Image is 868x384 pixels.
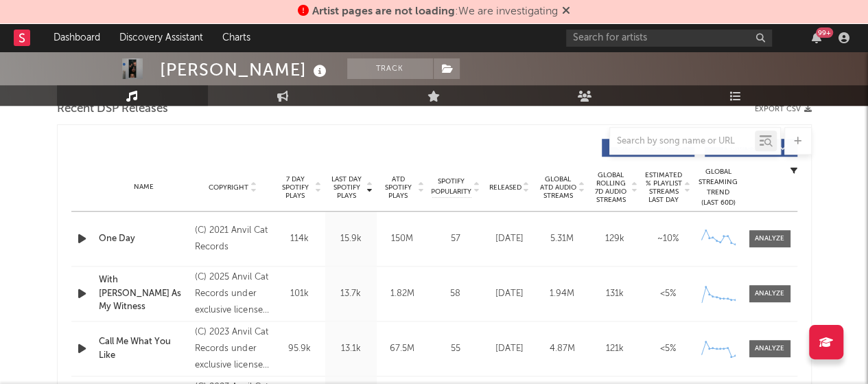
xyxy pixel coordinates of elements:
[99,182,189,192] div: Name
[431,177,471,197] span: Spotify Popularity
[99,232,189,246] a: One Day
[99,335,189,362] a: Call Me What You Like
[57,101,168,117] span: Recent DSP Releases
[329,175,365,200] span: Last Day Spotify Plays
[213,24,260,52] a: Charts
[816,27,833,38] div: 99 +
[195,223,270,256] div: (C) 2021 Anvil Cat Records
[312,6,455,17] span: Artist pages are not loading
[489,183,521,192] span: Released
[592,287,638,301] div: 131k
[645,342,691,356] div: <5%
[329,287,373,301] div: 13.7k
[277,232,322,246] div: 114k
[645,171,683,204] span: Estimated % Playlist Streams Last Day
[195,269,270,319] div: (C) 2025 Anvil Cat Records under exclusive license to AWAL Recordings Ltd
[645,287,691,301] div: <5%
[380,232,425,246] div: 150M
[610,136,755,147] input: Search by song name or URL
[432,342,480,356] div: 55
[277,342,322,356] div: 95.9k
[698,167,739,208] div: Global Streaming Trend (Last 60D)
[44,24,110,52] a: Dashboard
[277,287,322,301] div: 101k
[277,175,314,200] span: 7 Day Spotify Plays
[160,58,330,81] div: [PERSON_NAME]
[592,171,630,204] span: Global Rolling 7D Audio Streams
[562,6,570,17] span: Dismiss
[812,32,821,43] button: 99+
[486,232,532,246] div: [DATE]
[380,175,417,200] span: ATD Spotify Plays
[539,175,577,200] span: Global ATD Audio Streams
[329,342,373,356] div: 13.1k
[486,287,532,301] div: [DATE]
[110,24,213,52] a: Discovery Assistant
[380,342,425,356] div: 67.5M
[755,105,812,113] button: Export CSV
[486,342,532,356] div: [DATE]
[380,287,425,301] div: 1.82M
[195,324,270,374] div: (C) 2023 Anvil Cat Records under exclusive license to AWAL Recordings Ltd
[329,232,373,246] div: 15.9k
[539,342,585,356] div: 4.87M
[592,232,638,246] div: 129k
[99,273,189,314] a: With [PERSON_NAME] As My Witness
[566,30,772,47] input: Search for artists
[539,232,585,246] div: 5.31M
[432,232,480,246] div: 57
[347,58,433,79] button: Track
[592,342,638,356] div: 121k
[645,232,691,246] div: ~ 10 %
[539,287,585,301] div: 1.94M
[209,183,248,192] span: Copyright
[432,287,480,301] div: 58
[312,6,558,17] span: : We are investigating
